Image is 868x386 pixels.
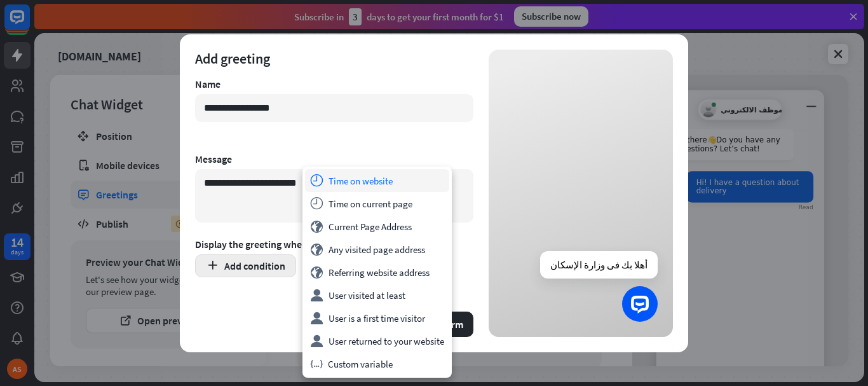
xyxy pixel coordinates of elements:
div: Display the greeting when: [195,238,473,251]
div: Referring website address [305,261,449,284]
div: User is a first time visitor [305,307,449,329]
div: Current Page Address [305,215,449,238]
i: variable [310,357,323,370]
div: User returned to your website [305,329,449,352]
div: Name [195,78,473,90]
i: globe [310,220,323,233]
div: Custom variable [305,352,449,375]
div: أهلا بك فى وزارة الإسكان [540,251,658,279]
i: user [310,334,323,347]
div: Time on website [305,169,449,192]
i: time [310,197,323,210]
div: User visited at least [305,284,449,307]
button: Add condition [195,254,296,277]
i: user [310,289,323,301]
i: user [310,312,323,324]
div: Time on current page [305,192,449,215]
div: Message [195,153,473,165]
i: globe [310,243,323,256]
div: Any visited page address [305,238,449,261]
i: globe [310,266,323,279]
i: time [310,174,323,187]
